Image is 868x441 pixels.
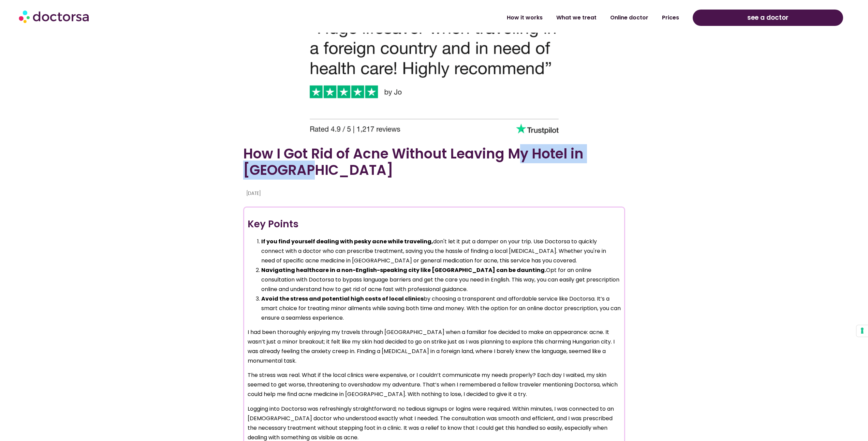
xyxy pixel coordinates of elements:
[500,10,549,26] a: How it works
[10,15,18,21] a: €20
[248,328,621,366] p: I had been thoroughly enjoying my travels through [GEOGRAPHIC_DATA] when a familiar foe decided t...
[261,295,424,303] strong: Avoid the stress and potential high costs of local clinics
[3,40,97,51] a: See a acne doctor for a fast treatment in [GEOGRAPHIC_DATA]
[856,325,868,337] button: Your consent preferences for tracking technologies
[655,10,686,26] a: Prices
[261,265,621,294] li: Opt for an online consultation with Doctorsa to bypass language barriers and get the care you nee...
[747,12,789,23] span: see a doctor
[10,33,34,39] a: Key Points
[261,238,433,245] strong: If you find yourself dealing with pesky acne while traveling,
[549,10,603,26] a: What we treat
[3,3,100,9] div: Outline
[261,266,546,274] strong: Navigating healthcare in a non-English-speaking city like [GEOGRAPHIC_DATA] can be daunting.
[261,294,621,323] li: by choosing a transparent and affordable service like Doctorsa. It’s a smart choice for treating ...
[247,188,620,198] p: [DATE]
[220,10,686,26] nav: Menu
[248,370,621,399] p: The stress was real. What if the local clinics were expensive, or I couldn’t communicate my needs...
[693,10,843,26] a: see a doctor
[261,237,621,265] li: don't let it put a damper on your trip. Use Doctorsa to quickly connect with a doctor who can pre...
[3,21,100,33] a: How I Got Rid of Acne Without Leaving My Hotel in [GEOGRAPHIC_DATA]
[603,10,655,26] a: Online doctor
[243,146,625,178] h2: How I Got Rid of Acne Without Leaving My Hotel in [GEOGRAPHIC_DATA]
[10,9,37,15] a: Back to Top
[248,217,621,231] h3: Key Points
